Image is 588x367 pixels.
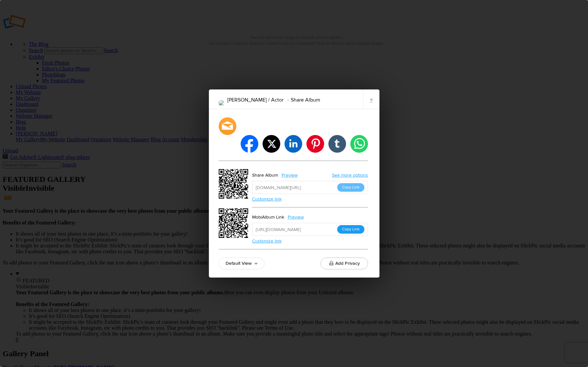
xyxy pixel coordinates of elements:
li: whatsapp [350,135,368,153]
li: [PERSON_NAME] / Actor [227,94,284,106]
div: Share Album [252,171,278,180]
a: Customize link [252,238,282,244]
a: See more options [332,172,368,178]
li: tumblr [328,135,346,153]
li: twitter [263,135,280,153]
li: pinterest [306,135,324,153]
img: DSC_4107.png [219,100,224,106]
button: Copy Link [337,183,364,192]
div: https://slickpic.us/18640446z14T [219,169,250,201]
a: Customize link [252,196,282,202]
div: MobiAlbum Link [252,213,284,222]
a: Preview [284,213,309,222]
a: × [363,89,379,109]
a: Default View [219,258,265,269]
button: Add Privacy [321,258,368,269]
li: Share Album [284,94,320,106]
a: Preview [278,171,303,180]
button: Copy Link [337,225,364,234]
div: https://slickpic.us/18640447hNNc [219,208,250,240]
li: facebook [241,135,258,153]
li: linkedin [285,135,302,153]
